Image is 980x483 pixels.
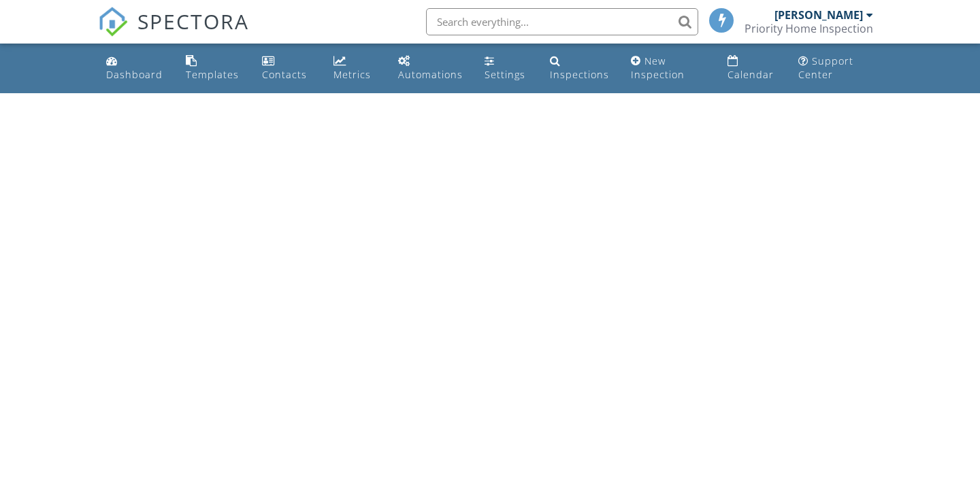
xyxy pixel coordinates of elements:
[793,49,879,88] a: Support Center
[398,68,463,81] div: Automations
[426,8,698,35] input: Search everything...
[625,49,711,88] a: New Inspection
[798,54,853,81] div: Support Center
[328,49,382,88] a: Metrics
[485,68,525,81] div: Settings
[728,68,774,81] div: Calendar
[257,49,316,88] a: Contacts
[745,22,873,35] div: Priority Home Inspection
[544,49,615,88] a: Inspections
[98,18,249,47] a: SPECTORA
[186,68,239,81] div: Templates
[333,68,371,81] div: Metrics
[774,8,863,22] div: [PERSON_NAME]
[106,68,163,81] div: Dashboard
[393,49,469,88] a: Automations (Basic)
[479,49,534,88] a: Settings
[722,49,781,88] a: Calendar
[550,68,609,81] div: Inspections
[631,54,685,81] div: New Inspection
[98,7,128,37] img: The Best Home Inspection Software - Spectora
[137,7,249,35] span: SPECTORA
[101,49,169,88] a: Dashboard
[180,49,246,88] a: Templates
[262,68,307,81] div: Contacts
